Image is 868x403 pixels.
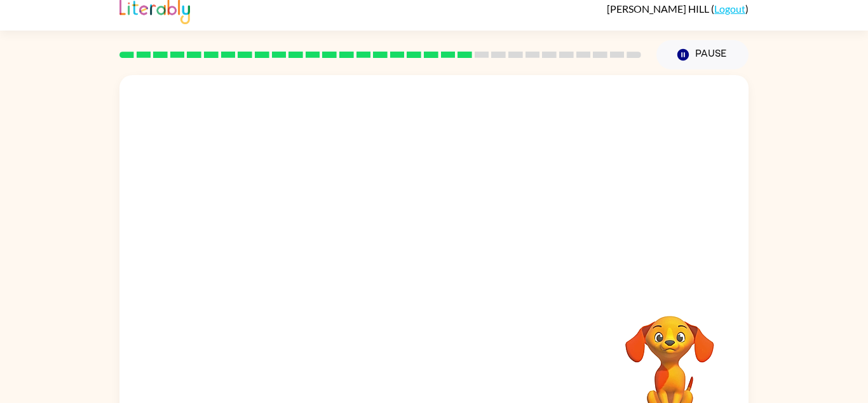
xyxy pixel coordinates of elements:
[656,40,749,69] button: Pause
[607,3,711,15] span: [PERSON_NAME] HILL
[607,3,749,15] div: ( )
[714,3,745,15] a: Logout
